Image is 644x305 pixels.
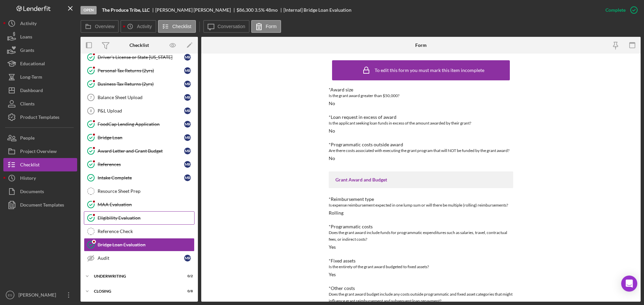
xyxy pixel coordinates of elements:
[98,55,184,60] div: Driver's License or State [US_STATE]
[3,30,77,44] button: Loans
[84,64,195,77] a: Personal Tax Returns (2yrs)MR
[329,229,513,243] div: Does the grant award include funds for programmatic expenditures such as salaries, travel, contra...
[266,7,278,13] div: 48 mo
[3,145,77,158] button: Project Overview
[329,87,513,92] div: *Award size
[98,162,184,167] div: References
[375,68,484,73] div: To edit this form you must mark this item incomplete
[329,147,513,154] div: Are there costs associated with executing the grant program that will NOT be funded by the grant ...
[84,211,195,225] a: Eligibility Evaluation
[181,289,193,293] div: 0 / 8
[329,128,335,134] div: No
[20,145,57,160] div: Project Overview
[184,121,191,128] div: M R
[184,94,191,101] div: M R
[329,197,513,202] div: *Reimbursement type
[98,175,184,180] div: Intake Complete
[94,289,176,293] div: Closing
[84,91,195,104] a: 7Balance Sheet UploadMR
[415,43,427,48] div: Form
[3,44,77,57] button: Grants
[3,110,77,124] button: Product Templates
[329,286,513,291] div: *Other costs
[84,171,195,184] a: Intake CompleteMR
[94,274,176,278] div: Underwriting
[98,122,184,127] div: FoodCap Lending Application
[266,24,277,29] label: Form
[90,95,92,99] tspan: 7
[8,293,12,297] text: ES
[20,158,40,173] div: Checklist
[20,185,44,200] div: Documents
[181,274,193,278] div: 0 / 2
[84,77,195,91] a: Business Tax Returns (2yrs)MR
[184,107,191,114] div: M R
[80,20,119,33] button: Overview
[329,142,513,147] div: *Programmatic costs outside award
[236,7,254,13] span: $86,300
[335,177,506,182] div: Grant Award and Budget
[3,97,77,110] a: Clients
[3,57,77,70] button: Educational
[329,92,513,99] div: Is the grant award greater than $50,000?
[283,7,352,13] div: [Internal] Bridge Loan Evaluation
[3,84,77,97] a: Dashboard
[329,115,513,120] div: *Loan request in excess of award
[102,7,150,13] b: The Produce Tribe, LLC
[98,242,194,247] div: Bridge Loan Evaluation
[84,198,195,211] a: MAA Evaluation
[329,101,335,106] div: No
[3,171,77,185] button: History
[184,174,191,181] div: M R
[20,171,36,186] div: History
[20,70,42,85] div: Long-Term
[329,156,335,161] div: No
[3,198,77,212] button: Document Templates
[84,158,195,171] a: ReferencesMR
[98,255,184,261] div: Audit
[3,158,77,171] button: Checklist
[98,202,194,207] div: MAA Evaluation
[98,81,184,87] div: Business Tax Returns (2yrs)
[184,161,191,168] div: M R
[137,24,152,29] label: Activity
[184,54,191,61] div: M R
[599,3,641,17] button: Complete
[3,131,77,145] button: People
[3,17,77,30] button: Activity
[84,225,195,238] a: Reference Check
[84,131,195,144] a: Bridge LoanMR
[120,20,156,33] button: Activity
[155,7,236,13] div: [PERSON_NAME] [PERSON_NAME]
[20,57,45,72] div: Educational
[184,81,191,87] div: M R
[329,202,513,209] div: Is expense reimbursement expected in one lump sum or will there be multiple (rolling) reimburseme...
[84,144,195,158] a: Award Letter and Grant BudgetMR
[20,30,32,45] div: Loans
[20,17,37,32] div: Activity
[20,97,35,112] div: Clients
[17,288,60,303] div: [PERSON_NAME]
[251,20,281,33] button: Form
[203,20,250,33] button: Conversation
[3,185,77,198] button: Documents
[3,288,77,302] button: ES[PERSON_NAME]
[184,255,191,261] div: M R
[184,67,191,74] div: M R
[329,263,513,270] div: Is the entirety of the grant award budgeted to fixed assets?
[605,3,626,17] div: Complete
[98,135,184,140] div: Bridge Loan
[98,95,184,100] div: Balance Sheet Upload
[20,44,34,59] div: Grants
